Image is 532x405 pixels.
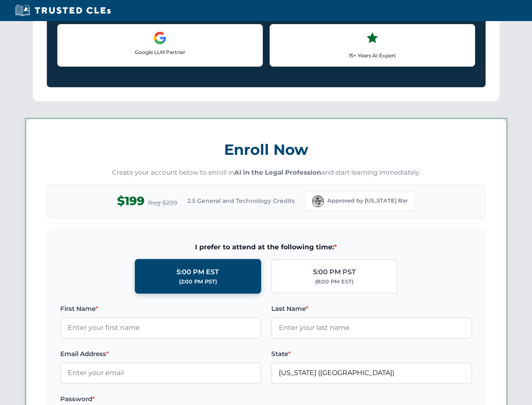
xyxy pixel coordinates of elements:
strong: AI in the Legal Profession [234,168,321,176]
label: Last Name [271,304,472,314]
input: Enter your first name [60,317,261,338]
label: State [271,349,472,359]
input: Enter your last name [271,317,472,338]
p: 15+ Years AI Expert [277,51,468,59]
span: $199 [117,192,144,211]
label: First Name [60,304,261,314]
h3: Enroll Now [47,136,486,163]
img: Florida Bar [312,195,324,207]
span: I prefer to attend at the following time: [60,242,472,253]
p: Google LLM Partner [64,48,256,56]
input: Florida (FL) [271,362,472,383]
label: Password [60,394,261,404]
input: Enter your email [60,362,261,383]
span: 2.5 General and Technology Credits [187,196,295,205]
div: (2:00 PM PST) [179,278,217,286]
div: (8:00 PM EST) [315,278,353,286]
span: Reg $299 [148,198,177,208]
img: Google [153,31,167,45]
div: 5:00 PM PST [313,267,356,278]
label: Email Address [60,349,261,359]
span: Approved by [US_STATE] Bar [327,197,408,205]
div: 5:00 PM EST [176,267,219,278]
p: Create your account below to enroll in and start learning immediately. [47,168,486,178]
img: Trusted CLEs [13,4,113,17]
